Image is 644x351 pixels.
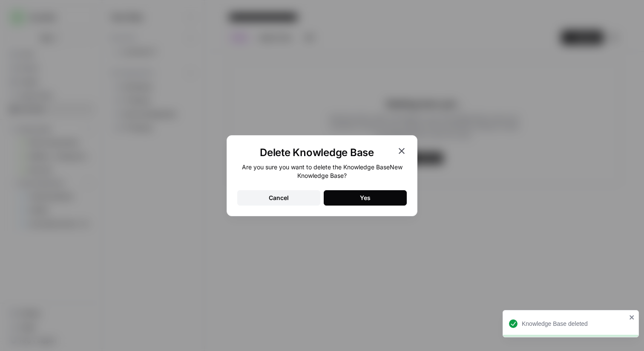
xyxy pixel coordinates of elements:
button: close [629,314,635,321]
div: Yes [360,194,371,202]
button: Yes [324,190,407,206]
div: Are you sure you want to delete the Knowledge Base New Knowledge Base ? [237,163,407,180]
button: Cancel [237,190,320,206]
div: Cancel [269,194,289,202]
h1: Delete Knowledge Base [237,146,397,160]
div: Knowledge Base deleted [522,319,627,328]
